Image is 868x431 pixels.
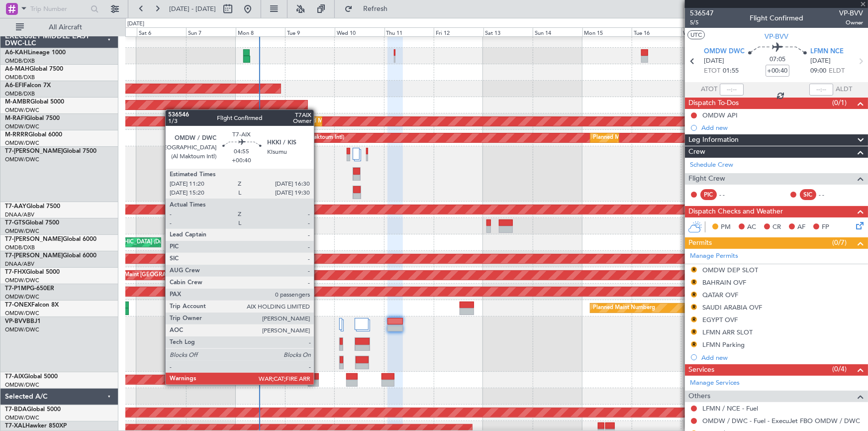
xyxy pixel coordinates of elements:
[340,1,399,17] button: Refresh
[5,220,25,226] span: T7-GTS
[702,278,746,287] div: BAHRAIN OVF
[593,301,655,316] div: Planned Maint Nurnberg
[5,107,39,114] a: OMDW/DWC
[169,4,216,13] span: [DATE] - [DATE]
[102,268,259,283] div: Planned Maint [GEOGRAPHIC_DATA] ([GEOGRAPHIC_DATA])
[701,85,717,95] span: ATOT
[832,364,847,374] span: (0/4)
[839,8,863,18] span: VP-BVV
[26,24,105,31] span: All Aircraft
[839,18,863,27] span: Owner
[702,340,745,349] div: LFMN Parking
[186,27,236,36] div: Sun 7
[5,66,63,72] a: A6-MAHGlobal 7500
[5,293,39,301] a: OMDW/DWC
[5,148,96,154] a: T7-[PERSON_NAME]Global 7500
[5,423,25,429] span: T7-XAL
[5,302,31,308] span: T7-ONEX
[704,66,720,76] span: ETOT
[5,269,26,275] span: T7-FHX
[5,57,35,65] a: OMDB/DXB
[691,279,697,285] button: R
[810,47,844,57] span: LFMN NCE
[702,404,758,413] a: LFMN / NCE - Fuel
[127,20,144,28] div: [DATE]
[5,83,23,89] span: A6-EFI
[5,374,58,380] a: T7-AIXGlobal 5000
[702,291,738,299] div: QATAR OVF
[797,222,805,232] span: AF
[5,374,24,380] span: T7-AIX
[5,381,39,389] a: OMDW/DWC
[5,414,39,422] a: OMDW/DWC
[701,353,863,362] div: Add new
[691,317,697,323] button: R
[5,99,30,105] span: M-AMBR
[5,277,39,284] a: OMDW/DWC
[688,146,705,158] span: Crew
[5,253,96,259] a: T7-[PERSON_NAME]Global 6000
[819,190,841,199] div: - -
[285,27,335,36] div: Tue 9
[723,66,739,76] span: 01:55
[688,206,783,217] span: Dispatch Checks and Weather
[246,130,344,145] div: Planned Maint Dubai (Al Maktoum Intl)
[688,364,714,376] span: Services
[701,123,863,132] div: Add new
[5,74,35,81] a: OMDB/DXB
[30,1,88,16] input: Trip Number
[800,189,816,200] div: SIC
[5,302,59,308] a: T7-ONEXFalcon 8X
[765,31,788,42] span: VP-BVV
[5,227,39,235] a: OMDW/DWC
[832,237,847,248] span: (0/7)
[687,30,705,39] button: UTC
[5,269,60,275] a: T7-FHXGlobal 5000
[5,148,63,154] span: T7-[PERSON_NAME]
[5,326,39,333] a: OMDW/DWC
[5,310,39,317] a: OMDW/DWC
[5,244,35,251] a: OMDB/DXB
[704,56,724,66] span: [DATE]
[691,292,697,298] button: R
[355,5,396,12] span: Refresh
[702,417,860,425] a: OMDW / DWC - Fuel - ExecuJet FBO OMDW / DWC
[5,115,26,121] span: M-RAFI
[582,27,632,36] div: Mon 15
[690,8,714,18] span: 536547
[296,114,394,129] div: Planned Maint Dubai (Al Maktoum Intl)
[5,286,54,292] a: T7-P1MPG-650ER
[483,27,533,36] div: Sat 13
[5,407,61,413] a: T7-BDAGlobal 5000
[688,173,725,185] span: Flight Crew
[810,66,826,76] span: 09:00
[702,303,762,312] div: SAUDI ARABIA OVF
[5,50,28,56] span: A6-KAH
[5,123,39,130] a: OMDW/DWC
[691,329,697,335] button: R
[137,27,187,36] div: Sat 6
[5,253,63,259] span: T7-[PERSON_NAME]
[688,98,739,109] span: Dispatch To-Dos
[690,251,738,261] a: Manage Permits
[810,56,831,66] span: [DATE]
[704,47,745,57] span: OMDW DWC
[690,18,714,27] span: 5/5
[5,50,66,56] a: A6-KAHLineage 1000
[690,378,740,388] a: Manage Services
[5,236,96,242] a: T7-[PERSON_NAME]Global 6000
[702,316,738,324] div: EGYPT OVF
[434,27,483,36] div: Fri 12
[5,204,60,210] a: T7-AAYGlobal 7500
[5,319,41,324] a: VP-BVVBBJ1
[719,190,742,199] div: - -
[593,130,691,145] div: Planned Maint Dubai (Al Maktoum Intl)
[236,27,286,36] div: Mon 8
[822,222,829,232] span: FP
[5,83,51,89] a: A6-EFIFalcon 7X
[5,260,34,268] a: DNAA/ABV
[5,139,39,147] a: OMDW/DWC
[5,319,26,324] span: VP-BVV
[691,267,697,273] button: R
[688,134,739,146] span: Leg Information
